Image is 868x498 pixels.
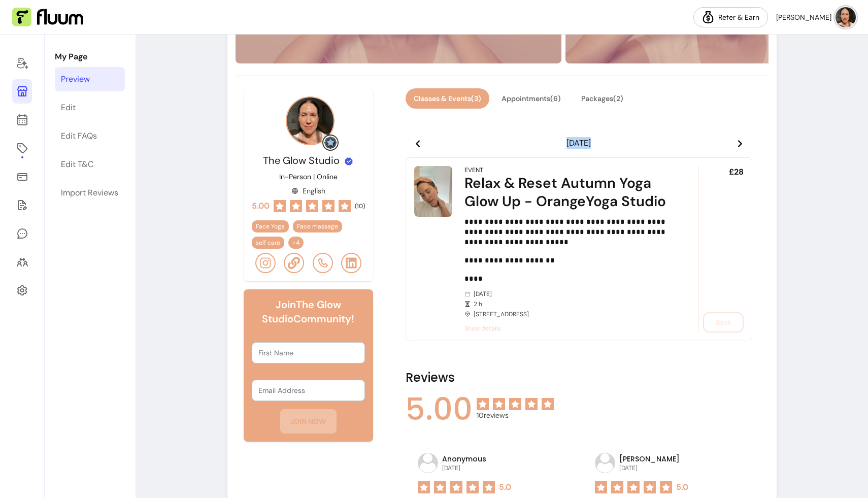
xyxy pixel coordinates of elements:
[406,88,489,109] button: Classes & Events(3)
[55,124,125,148] a: Edit FAQs
[836,7,856,27] img: avatar
[324,137,337,149] img: Grow
[297,222,338,230] span: Face massage
[676,481,688,493] span: 5.0
[406,133,752,153] header: [DATE]
[595,453,615,473] img: avatar
[414,166,452,217] img: Relax & Reset Autumn Yoga Glow Up - OrangeYoga Studio
[12,193,32,217] a: Forms
[252,200,270,212] span: 5.00
[55,181,125,205] a: Import Reviews
[464,166,483,174] div: Event
[619,454,680,464] p: [PERSON_NAME]
[55,51,125,63] p: My Page
[61,187,118,199] div: Import Reviews
[493,88,569,109] button: Appointments(6)
[12,278,32,303] a: Settings
[258,385,358,395] input: Email Address
[61,102,76,114] div: Edit
[55,95,125,120] a: Edit
[406,370,752,386] h2: Reviews
[12,8,83,27] img: Fluum Logo
[55,152,125,177] a: Edit T&C
[256,239,280,247] span: self care
[776,7,856,27] button: avatar[PERSON_NAME]
[442,454,486,464] p: Anonymous
[290,239,302,247] span: + 4
[729,166,744,178] span: £28
[573,88,631,109] button: Packages(2)
[256,222,285,230] span: Face Yoga
[291,186,325,196] div: English
[12,108,32,132] a: Calendar
[693,7,768,27] a: Refer & Earn
[442,464,486,472] p: [DATE]
[61,158,93,171] div: Edit T&C
[418,453,438,473] img: avatar
[252,297,364,326] h6: Join The Glow Studio Community!
[619,464,680,472] p: [DATE]
[12,221,32,246] a: My Messages
[61,73,90,85] div: Preview
[286,96,335,145] img: Provider image
[355,202,365,210] span: ( 10 )
[258,348,358,358] input: First Name
[12,51,32,75] a: Home
[464,324,670,333] span: Show details
[12,164,32,189] a: Sales
[499,481,511,493] span: 5.0
[12,79,32,104] a: My Page
[279,172,338,182] p: In-Person | Online
[406,394,473,424] span: 5.00
[464,174,670,211] div: Relax & Reset Autumn Yoga Glow Up - OrangeYoga Studio
[263,154,340,167] span: The Glow Studio
[55,67,125,91] a: Preview
[12,136,32,160] a: Offerings
[474,300,670,308] span: 2 h
[464,290,670,318] div: [DATE] [STREET_ADDRESS]
[61,130,97,142] div: Edit FAQs
[776,12,831,22] span: [PERSON_NAME]
[12,250,32,274] a: Clients
[477,410,554,420] span: 10 reviews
